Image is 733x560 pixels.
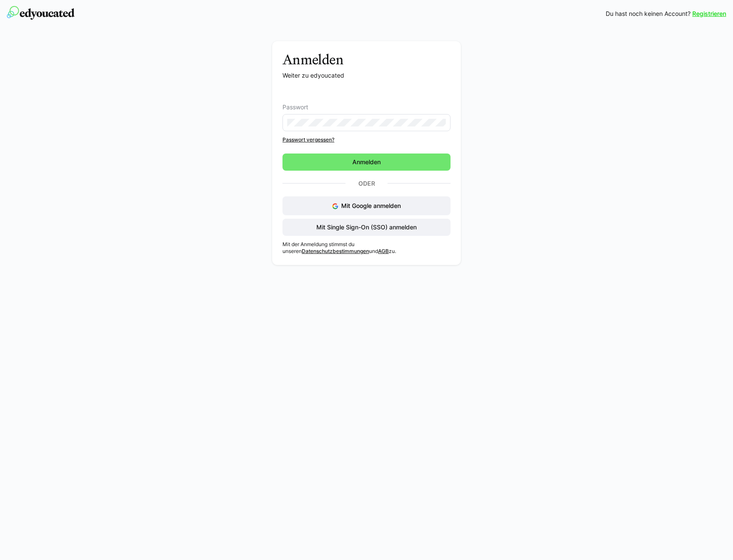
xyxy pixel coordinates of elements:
button: Anmelden [282,154,451,171]
p: Weiter zu edyoucated [282,71,451,80]
a: Datenschutzbestimmungen [302,248,369,254]
p: Oder [345,178,388,190]
p: Mit der Anmeldung stimmst du unseren und zu. [282,241,451,255]
a: AGB [378,248,389,254]
a: Registrieren [692,9,726,18]
a: Passwort vergessen? [282,136,451,143]
span: Passwort [282,104,308,111]
button: Mit Google anmelden [282,196,451,215]
span: Mit Single Sign-On (SSO) anmelden [315,223,418,232]
span: Du hast noch keinen Account? [606,9,691,18]
span: Mit Google anmelden [341,202,401,209]
span: Anmelden [351,158,382,166]
img: edyoucated [7,6,75,20]
button: Mit Single Sign-On (SSO) anmelden [282,219,451,236]
h3: Anmelden [282,51,451,68]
